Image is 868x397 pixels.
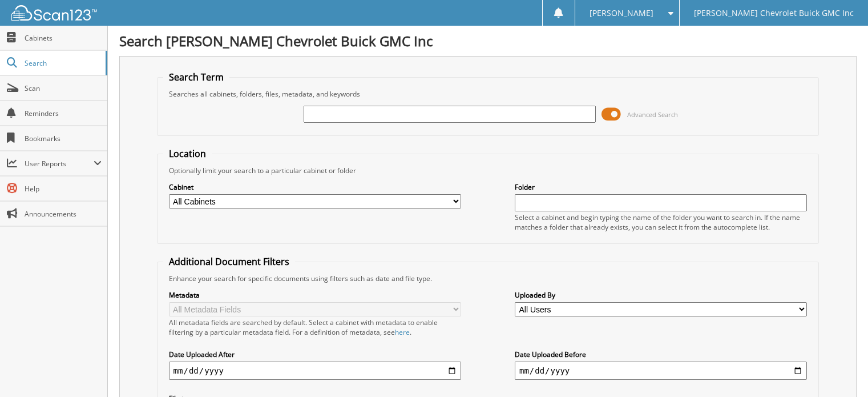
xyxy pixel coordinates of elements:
[25,184,102,194] span: Help
[169,290,461,300] label: Metadata
[627,110,678,119] span: Advanced Search
[119,31,857,50] h1: Search [PERSON_NAME] Chevrolet Buick GMC Inc
[694,10,854,17] span: [PERSON_NAME] Chevrolet Buick GMC Inc
[169,318,461,337] div: All metadata fields are searched by default. Select a cabinet with metadata to enable filtering b...
[169,362,461,380] input: start
[25,33,102,43] span: Cabinets
[515,350,807,359] label: Date Uploaded Before
[811,342,868,397] iframe: Chat Widget
[25,159,94,169] span: User Reports
[163,71,229,83] legend: Search Term
[169,182,461,192] label: Cabinet
[25,83,102,93] span: Scan
[25,109,102,118] span: Reminders
[395,327,410,337] a: here
[515,362,807,380] input: end
[163,147,212,160] legend: Location
[169,350,461,359] label: Date Uploaded After
[163,274,813,283] div: Enhance your search for specific documents using filters such as date and file type.
[515,290,807,300] label: Uploaded By
[590,10,653,17] span: [PERSON_NAME]
[11,5,97,21] img: scan123-logo-white.svg
[163,255,295,268] legend: Additional Document Filters
[25,58,100,68] span: Search
[25,209,102,219] span: Announcements
[163,89,813,99] div: Searches all cabinets, folders, files, metadata, and keywords
[25,134,102,143] span: Bookmarks
[515,212,807,232] div: Select a cabinet and begin typing the name of the folder you want to search in. If the name match...
[163,166,813,175] div: Optionally limit your search to a particular cabinet or folder
[515,182,807,192] label: Folder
